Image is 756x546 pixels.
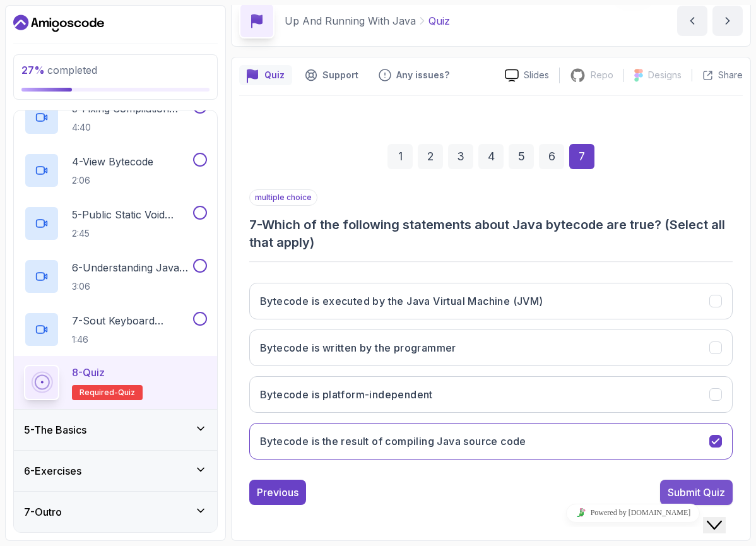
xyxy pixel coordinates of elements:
p: multiple choice [249,189,317,206]
div: 3 [448,144,473,169]
h3: Bytecode is the result of compiling Java source code [260,434,526,449]
p: 3:06 [72,280,191,293]
div: 6 [539,144,564,169]
button: 7-Outro [14,492,217,532]
p: Up And Running With Java [285,13,416,28]
h3: Bytecode is platform-independent [260,387,433,402]
p: 4 - View Bytecode [72,154,153,169]
h3: 5 - The Basics [24,422,86,437]
span: 27 % [21,64,45,76]
a: Dashboard [13,13,104,33]
p: Repo [591,69,613,81]
button: Bytecode is written by the programmer [249,329,733,366]
button: 3-Fixing Compilation Errors4:40 [24,100,207,135]
button: previous content [677,6,707,36]
h3: 7 - Outro [24,504,62,519]
div: 4 [478,144,504,169]
button: 6-Exercises [14,451,217,491]
button: 7-Sout Keyboard Shortcut1:46 [24,312,207,347]
button: Bytecode is executed by the Java Virtual Machine (JVM) [249,283,733,319]
p: 6 - Understanding Java Code [72,260,191,275]
div: 5 [509,144,534,169]
button: Share [692,69,743,81]
p: 1:46 [72,333,191,346]
div: 2 [418,144,443,169]
p: Any issues? [396,69,449,81]
span: Required- [80,388,118,398]
button: 8-QuizRequired-quiz [24,365,207,400]
iframe: chat widget [703,496,743,533]
div: 7 [569,144,594,169]
button: 5-The Basics [14,410,217,450]
h3: Bytecode is written by the programmer [260,340,456,355]
p: Designs [648,69,682,81]
button: 5-Public Static Void Main2:45 [24,206,207,241]
p: Quiz [264,69,285,81]
h3: Bytecode is executed by the Java Virtual Machine (JVM) [260,294,543,309]
p: Support [322,69,358,81]
p: 2:06 [72,174,153,187]
div: Submit Quiz [668,485,725,500]
div: 1 [387,144,413,169]
p: 7 - Sout Keyboard Shortcut [72,313,191,328]
button: Bytecode is the result of compiling Java source code [249,423,733,460]
p: Quiz [428,13,450,28]
a: Slides [495,69,559,82]
span: quiz [118,388,135,398]
span: completed [21,64,97,76]
div: Previous [257,485,298,500]
p: Slides [524,69,549,81]
button: quiz button [239,65,292,85]
iframe: chat widget [523,499,743,527]
button: Submit Quiz [660,480,733,505]
button: Support button [297,65,366,85]
p: 4:40 [72,121,191,134]
button: Feedback button [371,65,457,85]
button: 4-View Bytecode2:06 [24,153,207,188]
p: 2:45 [72,227,191,240]
h3: 6 - Exercises [24,463,81,478]
h3: 7 - Which of the following statements about Java bytecode are true? (Select all that apply) [249,216,733,251]
button: next content [712,6,743,36]
button: Bytecode is platform-independent [249,376,733,413]
button: 6-Understanding Java Code3:06 [24,259,207,294]
button: Previous [249,480,306,505]
p: 8 - Quiz [72,365,105,380]
p: Share [718,69,743,81]
p: 5 - Public Static Void Main [72,207,191,222]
